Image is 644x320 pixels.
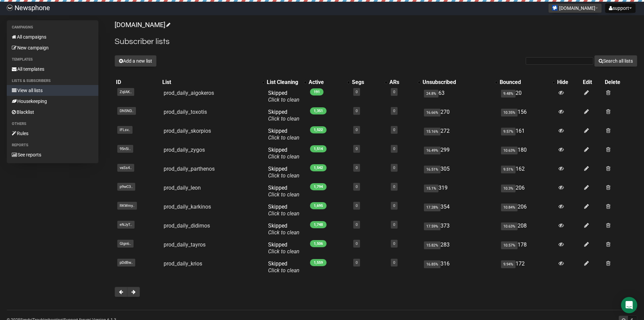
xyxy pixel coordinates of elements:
[7,77,98,85] li: Lists & subscribers
[310,164,327,171] span: 1,542
[268,90,300,103] span: Skipped
[421,163,498,182] td: 305
[268,166,300,179] span: Skipped
[498,163,556,182] td: 162
[117,259,135,266] span: pDdBw..
[115,36,637,48] h2: Subscriber lists
[117,107,136,115] span: DN5ND..
[498,78,556,87] th: Bounced: No sort applied, activate to apply an ascending sort
[268,204,300,217] span: Skipped
[7,42,98,53] a: New campaign
[7,120,98,128] li: Others
[501,260,516,268] span: 9.94%
[356,166,358,170] a: 0
[268,191,300,198] a: Click to clean
[501,241,518,249] span: 10.57%
[7,141,98,149] li: Reports
[501,128,516,135] span: 9.57%
[393,185,395,189] a: 0
[115,78,161,87] th: ID: No sort applied, sorting is disabled
[421,239,498,258] td: 283
[356,222,358,227] a: 0
[393,260,395,265] a: 0
[268,260,300,274] span: Skipped
[393,90,395,94] a: 0
[356,128,358,132] a: 0
[310,126,327,133] span: 1,522
[498,144,556,163] td: 180
[356,241,358,246] a: 0
[164,128,211,134] a: prod_daily_skorpios
[552,5,557,10] img: 4.jpg
[268,128,300,141] span: Skipped
[115,21,169,29] a: [DOMAIN_NAME]
[268,241,300,255] span: Skipped
[268,222,300,236] span: Skipped
[393,109,395,113] a: 0
[421,106,498,125] td: 270
[164,260,202,267] a: prod_daily_krios
[423,79,492,86] div: Unsubscribed
[164,109,207,115] a: prod_daily_toxotis
[424,260,440,268] span: 16.85%
[389,79,414,86] div: ARs
[117,240,134,248] span: Glgn6..
[310,240,327,247] span: 1,506
[421,220,498,239] td: 373
[161,78,265,87] th: List: No sort applied, activate to apply an ascending sort
[267,79,301,86] div: List Cleaning
[7,5,13,11] img: 5b85845664c3c003189964b57913b48e
[352,79,381,86] div: Segs
[7,128,98,139] a: Rules
[309,79,344,86] div: Active
[393,166,395,170] a: 0
[583,79,602,86] div: Edit
[115,55,157,67] button: Add a new list
[594,55,637,67] button: Search all lists
[164,166,215,172] a: prod_daily_parthenos
[498,220,556,239] td: 208
[164,90,214,96] a: prod_daily_aigokeros
[501,204,518,211] span: 10.84%
[501,90,516,98] span: 9.48%
[356,185,358,189] a: 0
[498,201,556,220] td: 206
[268,115,300,122] a: Click to clean
[117,221,135,229] span: eNJyT..
[351,78,388,87] th: Segs: No sort applied, activate to apply an ascending sort
[421,201,498,220] td: 354
[268,97,300,103] a: Click to clean
[498,239,556,258] td: 178
[7,64,98,74] a: All templates
[268,147,300,160] span: Skipped
[548,3,602,13] button: [DOMAIN_NAME]
[117,88,134,96] span: ZqlAK..
[268,248,300,255] a: Click to clean
[421,125,498,144] td: 272
[7,107,98,118] a: Blacklist
[268,153,300,160] a: Click to clean
[356,260,358,265] a: 0
[164,147,205,153] a: prod_daily_zygos
[117,145,133,153] span: 95n5i..
[421,87,498,106] td: 63
[501,185,516,192] span: 10.3%
[268,134,300,141] a: Click to clean
[356,90,358,94] a: 0
[7,31,98,42] a: All campaigns
[557,79,580,86] div: Hide
[393,147,395,151] a: 0
[498,106,556,125] td: 156
[117,164,134,172] span: vaSs4..
[424,128,440,135] span: 15.16%
[388,78,421,87] th: ARs: No sort applied, activate to apply an ascending sort
[310,259,327,266] span: 1,559
[498,125,556,144] td: 161
[356,109,358,113] a: 0
[310,88,324,95] span: 191
[268,185,300,198] span: Skipped
[164,185,201,191] a: prod_daily_leon
[424,241,440,249] span: 15.82%
[268,210,300,217] a: Click to clean
[117,126,133,134] span: lFLsv..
